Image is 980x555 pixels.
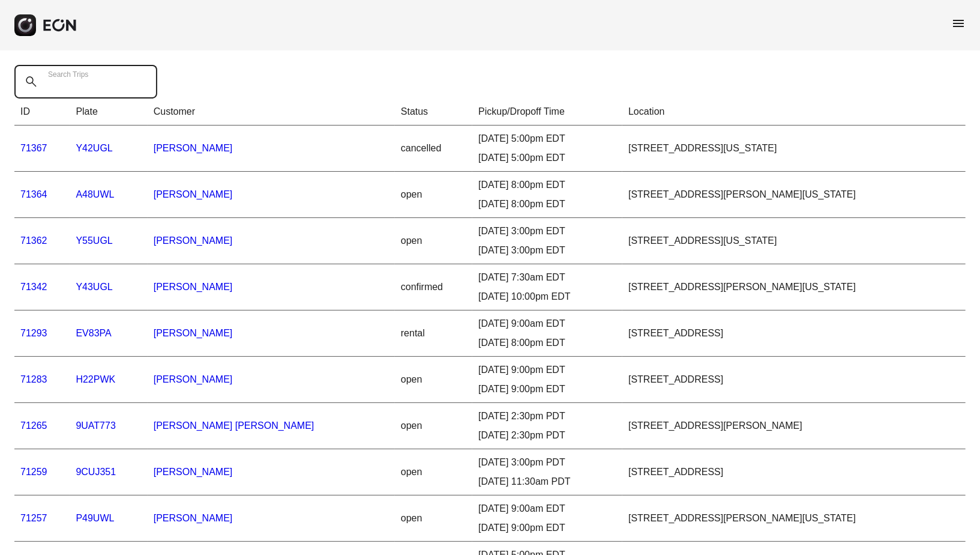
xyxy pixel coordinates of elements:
[20,467,47,477] a: 71259
[154,235,233,246] a: [PERSON_NAME]
[622,449,966,496] td: [STREET_ADDRESS]
[478,132,616,146] div: [DATE] 5:00pm EDT
[478,428,616,443] div: [DATE] 2:30pm PDT
[76,328,111,338] a: EV83PA
[478,336,616,350] div: [DATE] 8:00pm EDT
[395,311,472,357] td: rental
[76,235,112,246] a: Y55UGL
[478,317,616,331] div: [DATE] 9:00am EDT
[622,172,966,218] td: [STREET_ADDRESS][PERSON_NAME][US_STATE]
[622,403,966,449] td: [STREET_ADDRESS][PERSON_NAME]
[395,99,472,126] th: Status
[478,270,616,285] div: [DATE] 7:30am EDT
[395,172,472,218] td: open
[395,403,472,449] td: open
[472,99,622,126] th: Pickup/Dropoff Time
[622,218,966,264] td: [STREET_ADDRESS][US_STATE]
[76,143,112,153] a: Y42UGL
[76,189,114,199] a: A48UWL
[154,282,233,292] a: [PERSON_NAME]
[76,420,115,431] a: 9UAT773
[478,224,616,238] div: [DATE] 3:00pm EDT
[478,475,616,489] div: [DATE] 11:30am PDT
[154,189,233,199] a: [PERSON_NAME]
[395,218,472,264] td: open
[154,143,233,153] a: [PERSON_NAME]
[154,420,314,431] a: [PERSON_NAME] [PERSON_NAME]
[478,151,616,165] div: [DATE] 5:00pm EDT
[20,235,47,246] a: 71362
[148,99,395,126] th: Customer
[14,99,70,126] th: ID
[478,243,616,258] div: [DATE] 3:00pm EDT
[76,374,115,384] a: H22PWK
[154,374,233,384] a: [PERSON_NAME]
[478,290,616,304] div: [DATE] 10:00pm EDT
[478,502,616,516] div: [DATE] 9:00am EDT
[478,455,616,470] div: [DATE] 3:00pm PDT
[76,282,112,292] a: Y43UGL
[395,264,472,311] td: confirmed
[395,357,472,403] td: open
[395,449,472,496] td: open
[154,513,233,523] a: [PERSON_NAME]
[76,467,116,477] a: 9CUJ351
[395,496,472,542] td: open
[20,282,47,292] a: 71342
[20,374,47,384] a: 71283
[154,328,233,338] a: [PERSON_NAME]
[20,328,47,338] a: 71293
[70,99,147,126] th: Plate
[76,513,114,523] a: P49UWL
[395,126,472,172] td: cancelled
[622,264,966,311] td: [STREET_ADDRESS][PERSON_NAME][US_STATE]
[20,189,47,199] a: 71364
[48,70,88,79] label: Search Trips
[478,521,616,535] div: [DATE] 9:00pm EDT
[478,178,616,192] div: [DATE] 8:00pm EDT
[478,409,616,423] div: [DATE] 2:30pm PDT
[622,311,966,357] td: [STREET_ADDRESS]
[20,513,47,523] a: 71257
[20,143,47,153] a: 71367
[951,16,966,31] span: menu
[622,496,966,542] td: [STREET_ADDRESS][PERSON_NAME][US_STATE]
[478,382,616,396] div: [DATE] 9:00pm EDT
[478,363,616,377] div: [DATE] 9:00pm EDT
[622,126,966,172] td: [STREET_ADDRESS][US_STATE]
[622,99,966,126] th: Location
[20,420,47,431] a: 71265
[154,467,233,477] a: [PERSON_NAME]
[622,357,966,403] td: [STREET_ADDRESS]
[478,197,616,211] div: [DATE] 8:00pm EDT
